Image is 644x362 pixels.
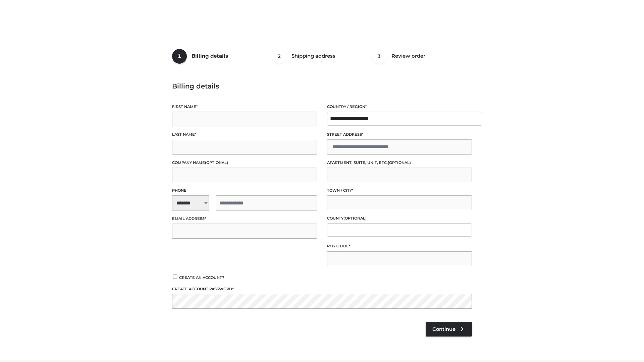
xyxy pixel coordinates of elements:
label: County [327,215,472,222]
span: (optional) [343,216,367,221]
label: Phone [172,187,317,194]
label: Email address [172,216,317,222]
label: Apartment, suite, unit, etc. [327,160,472,166]
h3: Billing details [172,82,472,90]
label: Create account password [172,286,472,292]
span: Create an account? [179,275,224,280]
span: 2 [272,49,287,64]
label: Country / Region [327,104,472,110]
label: First name [172,104,317,110]
label: Street address [327,131,472,138]
span: (optional) [205,160,228,165]
span: Review order [391,53,425,59]
span: 3 [372,49,387,64]
label: Postcode [327,243,472,249]
a: Continue [426,322,472,337]
span: Shipping address [291,53,335,59]
span: Continue [432,326,455,332]
span: (optional) [388,160,411,165]
label: Company name [172,160,317,166]
input: Create an account? [172,275,178,279]
label: Town / City [327,187,472,194]
span: Billing details [192,53,228,59]
label: Last name [172,131,317,138]
span: 1 [172,49,187,64]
